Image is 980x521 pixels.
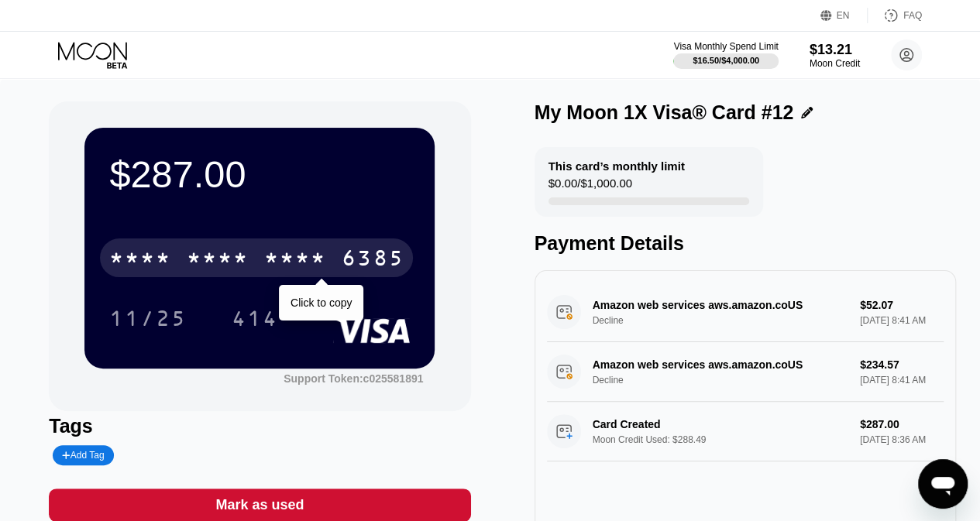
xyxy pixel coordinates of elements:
div: Add Tag [53,445,113,465]
div: EN [820,8,868,23]
div: FAQ [868,8,922,23]
div: $0.00 / $1,000.00 [548,177,632,197]
div: 414 [232,308,278,333]
div: $13.21Moon Credit [810,42,860,69]
div: Mark as used [215,496,304,514]
div: Click to copy [291,296,352,309]
div: 414 [220,299,290,338]
div: Visa Monthly Spend Limit [673,41,778,52]
div: Moon Credit [810,58,860,69]
div: $13.21 [810,42,860,58]
div: This card’s monthly limit [548,159,685,173]
div: EN [837,10,850,21]
div: Tags [49,415,470,437]
div: Visa Monthly Spend Limit$16.50/$4,000.00 [673,41,778,69]
div: 11/25 [109,308,187,333]
div: Add Tag [62,450,104,461]
div: $16.50 / $4,000.00 [693,56,759,65]
div: Support Token:c025581891 [284,372,423,385]
div: Payment Details [535,232,956,255]
div: 6385 [342,248,404,272]
div: $287.00 [109,153,410,196]
div: Support Token: c025581891 [284,372,423,385]
div: 11/25 [98,299,198,338]
iframe: Button to launch messaging window [918,459,968,509]
div: FAQ [903,10,922,21]
div: My Moon 1X Visa® Card #12 [535,101,794,124]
